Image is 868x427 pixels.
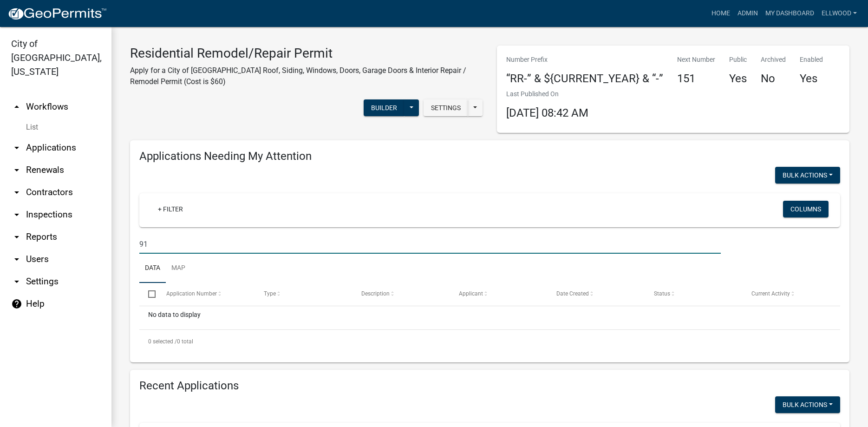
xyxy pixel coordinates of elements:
[743,283,840,305] datatable-header-cell: Current Activity
[11,101,22,112] i: arrow_drop_up
[139,379,840,393] h4: Recent Applications
[139,283,157,305] datatable-header-cell: Select
[708,5,734,22] a: Home
[783,201,829,217] button: Columns
[506,106,588,119] span: [DATE] 08:42 AM
[11,164,22,176] i: arrow_drop_down
[148,338,177,345] span: 0 selected /
[130,46,483,61] h3: Residential Remodel/Repair Permit
[361,290,390,297] span: Description
[157,283,255,305] datatable-header-cell: Application Number
[130,65,483,87] p: Apply for a City of [GEOGRAPHIC_DATA] Roof, Siding, Windows, Doors, Garage Doors & Interior Repai...
[139,330,840,353] div: 0 total
[11,254,22,265] i: arrow_drop_down
[139,235,721,254] input: Search for applications
[645,283,743,305] datatable-header-cell: Status
[548,283,645,305] datatable-header-cell: Date Created
[734,5,762,22] a: Admin
[506,72,663,85] h4: “RR-” & ${CURRENT_YEAR} & “-”
[761,72,786,85] h4: No
[139,306,840,329] div: No data to display
[166,290,217,297] span: Application Number
[459,290,483,297] span: Applicant
[677,72,715,85] h4: 151
[424,99,468,116] button: Settings
[264,290,276,297] span: Type
[450,283,548,305] datatable-header-cell: Applicant
[11,187,22,198] i: arrow_drop_down
[556,290,589,297] span: Date Created
[255,283,352,305] datatable-header-cell: Type
[800,55,823,65] p: Enabled
[654,290,670,297] span: Status
[364,99,405,116] button: Builder
[139,150,840,163] h4: Applications Needing My Attention
[775,167,840,184] button: Bulk Actions
[11,231,22,243] i: arrow_drop_down
[11,209,22,220] i: arrow_drop_down
[800,72,823,85] h4: Yes
[166,254,191,283] a: Map
[729,55,747,65] p: Public
[677,55,715,65] p: Next Number
[11,142,22,153] i: arrow_drop_down
[818,5,861,22] a: Ellwood
[729,72,747,85] h4: Yes
[139,254,166,283] a: Data
[506,55,663,65] p: Number Prefix
[506,89,588,99] p: Last Published On
[761,55,786,65] p: Archived
[11,276,22,287] i: arrow_drop_down
[11,298,22,309] i: help
[352,283,450,305] datatable-header-cell: Description
[775,396,840,413] button: Bulk Actions
[762,5,818,22] a: My Dashboard
[751,290,790,297] span: Current Activity
[150,201,190,217] a: + Filter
